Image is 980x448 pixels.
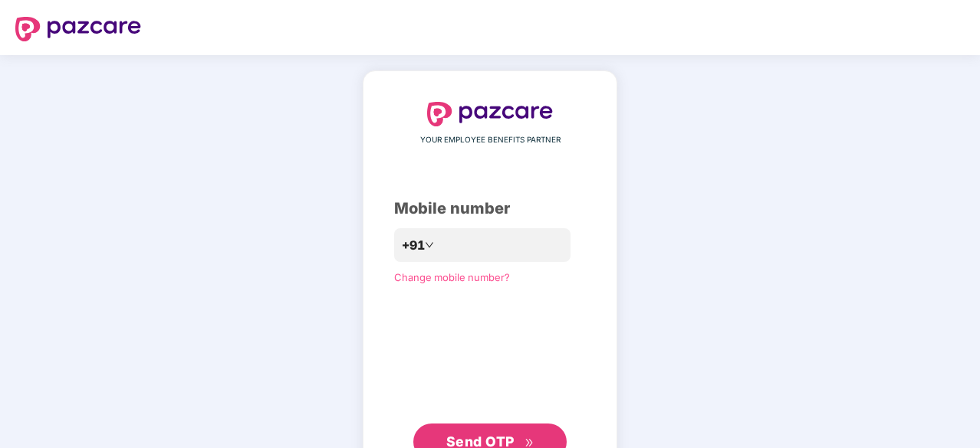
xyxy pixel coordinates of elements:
div: Mobile number [394,197,586,221]
span: down [425,240,434,250]
img: logo [15,17,141,41]
span: YOUR EMPLOYEE BENEFITS PARTNER [420,134,561,146]
img: logo [427,102,553,126]
span: double-right [525,438,534,448]
a: Change mobile number? [394,271,510,283]
span: +91 [402,236,425,255]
